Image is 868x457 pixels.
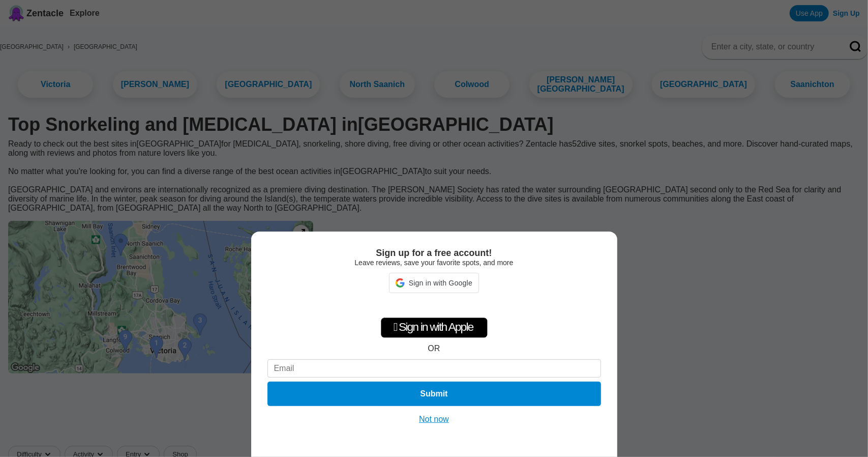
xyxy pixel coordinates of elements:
[384,292,484,315] iframe: Sign in with Google Button
[428,344,440,353] div: OR
[409,279,472,287] span: Sign in with Google
[416,414,452,424] button: Not now
[267,259,601,267] div: Leave reviews, save your favorite spots, and more
[267,382,601,406] button: Submit
[381,318,488,338] div: Sign in with Apple
[267,248,601,259] div: Sign up for a free account!
[389,273,479,293] div: Sign in with Google
[267,359,601,378] input: Email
